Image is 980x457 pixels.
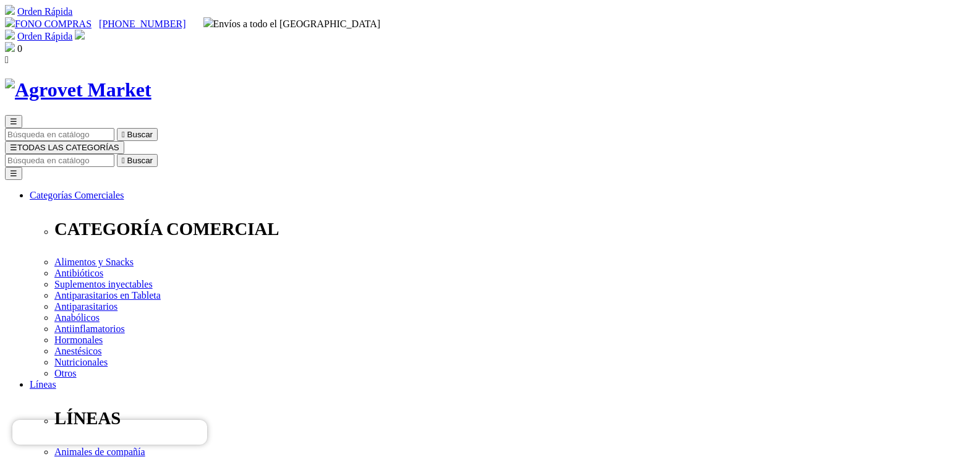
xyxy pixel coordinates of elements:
img: Agrovet Market [5,79,151,101]
button: ☰ [5,167,22,180]
img: shopping-cart.svg [5,30,15,40]
i:  [5,54,9,65]
a: Líneas [30,379,56,390]
input: Buscar [5,154,114,167]
span: Buscar [127,130,153,139]
a: Hormonales [54,335,103,345]
span: Envíos a todo el [GEOGRAPHIC_DATA] [203,19,381,29]
a: Alimentos y Snacks [54,257,134,267]
a: Antiinflamatorios [54,323,125,334]
a: Antibióticos [54,268,103,278]
a: Anestésicos [54,346,101,356]
a: Antiparasitarios en Tableta [54,290,161,301]
a: Orden Rápida [17,6,72,17]
img: phone.svg [5,17,15,27]
button:  Buscar [117,154,158,167]
a: Categorías Comerciales [30,190,124,200]
button:  Buscar [117,128,158,141]
span: ☰ [10,143,17,152]
a: FONO COMPRAS [5,19,92,29]
i:  [122,156,125,165]
button: ☰ [5,115,22,128]
p: CATEGORÍA COMERCIAL [54,219,975,239]
a: Orden Rápida [17,31,72,41]
iframe: Brevo live chat [12,420,207,445]
a: Acceda a su cuenta de cliente [75,31,85,41]
span: 0 [17,43,22,54]
p: LÍNEAS [54,408,975,429]
img: shopping-cart.svg [5,5,15,15]
img: shopping-bag.svg [5,42,15,52]
a: Suplementos inyectables [54,279,153,289]
span: ☰ [10,117,17,126]
a: Animales de compañía [54,446,145,457]
span: Buscar [127,156,153,165]
input: Buscar [5,128,114,141]
a: Otros [54,368,77,378]
i:  [122,130,125,139]
img: delivery-truck.svg [203,17,213,27]
a: Antiparasitarios [54,301,117,312]
a: Anabólicos [54,312,100,323]
button: ☰TODAS LAS CATEGORÍAS [5,141,124,154]
img: user.svg [75,30,85,40]
a: [PHONE_NUMBER] [99,19,185,29]
a: Nutricionales [54,357,108,367]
